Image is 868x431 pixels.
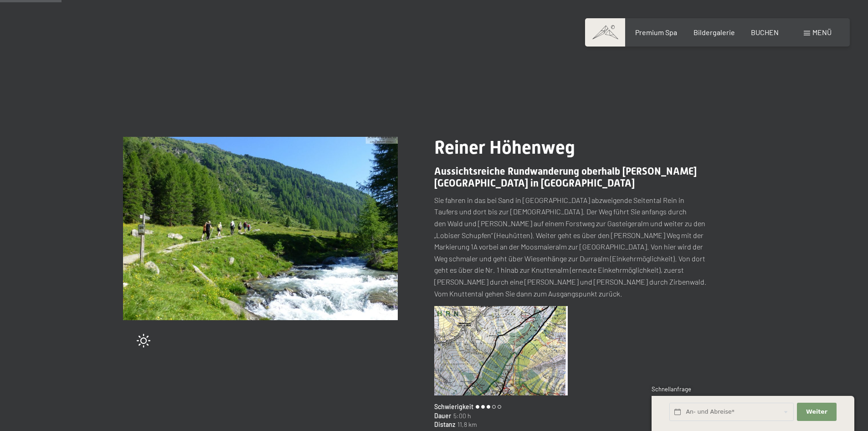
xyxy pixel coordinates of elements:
[812,28,832,36] span: Menü
[635,28,677,36] a: Premium Spa
[434,166,697,189] span: Aussichtsreiche Rundwanderung oberhalb [PERSON_NAME][GEOGRAPHIC_DATA] in [GEOGRAPHIC_DATA]
[123,137,398,320] img: Reiner Höhenweg
[652,385,691,393] span: Schnellanfrage
[455,420,477,429] span: 11,8 km
[434,402,473,411] span: Schwierigkeit
[434,420,455,429] span: Distanz
[693,28,735,36] a: Bildergalerie
[751,28,779,36] a: BUCHEN
[434,194,709,299] p: Sie fahren in das bei Sand in [GEOGRAPHIC_DATA] abzweigende Seitental Rein in Taufers und dort bi...
[434,306,568,395] img: Reiner Höhenweg
[451,411,471,421] span: 5:00 h
[434,411,451,421] span: Dauer
[797,403,836,421] button: Weiter
[434,137,575,158] span: Reiner Höhenweg
[806,408,827,416] span: Weiter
